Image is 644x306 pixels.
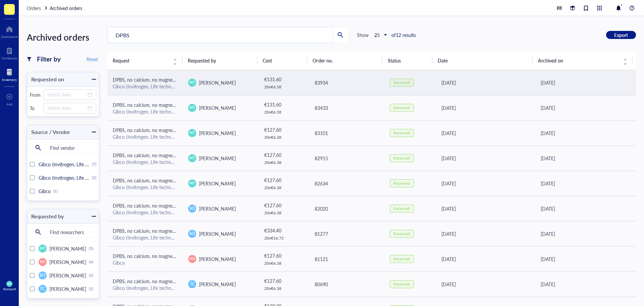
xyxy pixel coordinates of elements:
[40,259,45,264] span: HH
[47,104,86,112] input: Select date
[538,57,619,64] span: Archived on
[309,145,384,171] td: 82915
[315,180,379,187] div: 82634
[190,105,195,110] span: MT
[40,272,45,278] span: SO
[199,256,236,262] span: [PERSON_NAME]
[40,246,45,251] span: MT
[37,54,61,64] div: Filter by
[113,260,177,266] div: Gibco
[190,231,195,237] span: SO
[49,272,86,279] span: [PERSON_NAME]
[199,205,236,212] span: [PERSON_NAME]
[264,235,303,241] div: 20 x € 16.72
[393,181,410,186] div: Received
[315,155,379,162] div: 82915
[315,280,379,288] div: 80690
[40,286,45,292] span: TC
[39,188,51,194] span: Gibco
[441,255,530,263] div: [DATE]
[315,205,379,212] div: 82020
[264,135,303,140] div: 20 x € 6.38
[393,130,410,136] div: Received
[309,196,384,221] td: 82020
[27,127,70,137] div: Source / Vendor
[307,51,382,70] th: Order no.
[315,230,379,237] div: 81277
[190,80,195,85] span: MT
[315,104,379,112] div: 83433
[199,230,236,237] span: [PERSON_NAME]
[27,5,41,11] span: Orders
[533,51,633,70] th: Archived on
[309,271,384,297] td: 80690
[50,4,84,12] a: Archived orders
[199,104,236,111] span: [PERSON_NAME]
[1,35,18,39] div: Dashboard
[85,55,99,63] button: Reset
[49,259,86,265] span: [PERSON_NAME]
[30,92,41,98] div: From
[264,160,303,165] div: 20 x € 6.38
[264,210,303,216] div: 20 x € 6.38
[92,175,96,180] div: (2)
[264,76,303,83] div: € 131.60
[441,205,530,212] div: [DATE]
[113,227,182,234] span: DPBS, no calcium, no magnesium
[190,281,195,287] span: TC
[113,57,169,64] span: Request
[309,221,384,246] td: 81277
[3,287,16,291] div: Account
[541,230,631,237] div: [DATE]
[393,231,410,236] div: Received
[89,259,93,265] div: (4)
[92,162,96,167] div: (7)
[113,234,177,241] div: Gibco (Invitrogen, Life technologies) bipp
[264,126,303,133] div: € 127.60
[113,83,177,89] div: Gibco (Invitrogen, Life technologies) bipp
[309,70,384,95] td: 83934
[264,261,303,266] div: 20 x € 6.38
[190,156,195,161] span: MT
[441,104,530,112] div: [DATE]
[541,255,631,263] div: [DATE]
[441,129,530,137] div: [DATE]
[30,105,41,111] div: To
[264,176,303,184] div: € 127.60
[393,80,410,85] div: Received
[393,156,410,161] div: Received
[113,101,182,108] span: DPBS, no calcium, no magnesium
[199,79,236,86] span: [PERSON_NAME]
[264,227,303,234] div: € 334.40
[199,130,236,136] span: [PERSON_NAME]
[357,32,369,38] div: Show
[27,4,48,12] a: Orders
[190,206,195,212] span: SO
[9,4,10,13] span: I
[441,79,530,86] div: [DATE]
[6,102,13,106] div: Add
[113,159,177,165] div: Gibco (Invitrogen, Life technologies) bipp
[53,188,58,194] div: (1)
[39,174,112,181] span: Gibco (Invitrogen, Life technologies)
[264,84,303,90] div: 20 x € 6.58
[2,56,17,60] div: Notebook
[257,51,307,70] th: Cost
[315,129,379,137] div: 83101
[441,280,530,288] div: [DATE]
[541,280,631,288] div: [DATE]
[541,79,631,86] div: [DATE]
[264,151,303,159] div: € 127.60
[315,255,379,263] div: 81121
[264,277,303,285] div: € 127.60
[541,180,631,187] div: [DATE]
[89,273,93,278] div: (2)
[309,246,384,271] td: 81121
[8,282,11,285] span: MT
[113,108,177,115] div: Gibco (Invitrogen, Life technologies) bipp
[190,181,195,186] span: MT
[264,101,303,108] div: € 131.60
[49,286,86,292] span: [PERSON_NAME]
[47,91,86,98] input: Select date
[49,245,86,252] span: [PERSON_NAME]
